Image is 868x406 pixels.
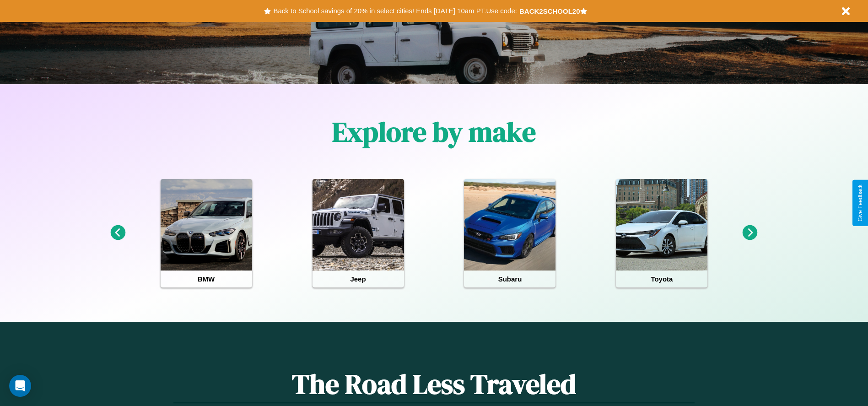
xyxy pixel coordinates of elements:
[857,184,863,222] div: Give Feedback
[271,5,519,17] button: Back to School savings of 20% in select cities! Ends [DATE] 10am PT.Use code:
[464,271,555,287] h4: Subaru
[313,271,404,287] h4: Jeep
[332,113,536,151] h1: Explore by make
[616,271,707,287] h4: Toyota
[9,375,31,397] div: Open Intercom Messenger
[161,271,252,287] h4: BMW
[173,365,694,403] h1: The Road Less Traveled
[519,7,580,15] b: BACK2SCHOOL20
